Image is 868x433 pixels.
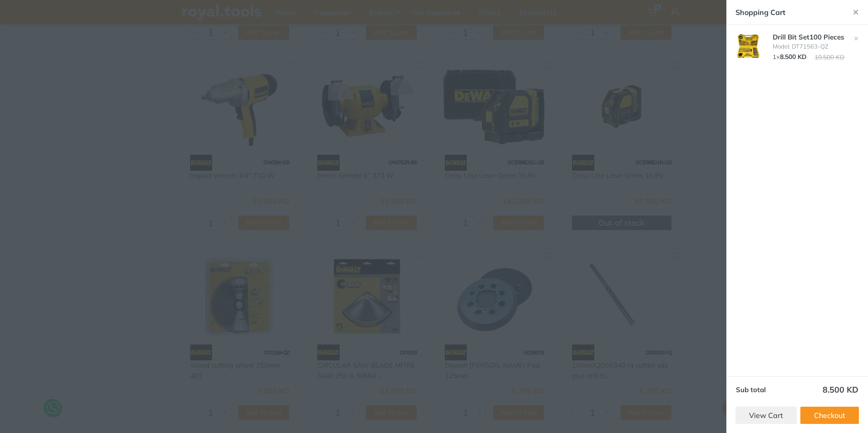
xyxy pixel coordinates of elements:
a: Drill Bit Set100 Pieces [773,33,844,41]
a: View Cart [735,407,797,424]
div: × [773,52,844,62]
span: 8.500 KD [780,53,807,61]
div: Shopping Cart [735,7,834,18]
span: 1 [773,53,776,60]
li: Model: DT71563-QZ [773,43,844,50]
a: Checkout [800,407,859,424]
span: 10.500 KD [814,54,844,60]
td: 8.500 KD [798,384,859,396]
img: Royal Tools - Drill Bit Set100 Pieces [734,34,765,58]
th: Sub total [735,384,798,396]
